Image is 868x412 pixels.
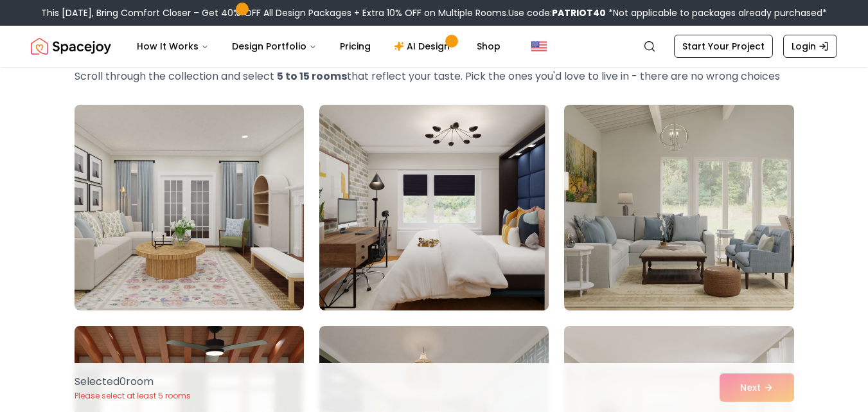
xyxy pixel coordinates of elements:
[41,6,827,19] div: This [DATE], Bring Comfort Closer – Get 40% OFF All Design Packages + Extra 10% OFF on Multiple R...
[277,69,347,84] strong: 5 to 15 rooms
[319,105,549,310] img: Room room-2
[552,6,606,19] b: PATRIOT40
[531,39,547,54] img: United States
[330,33,381,59] a: Pricing
[31,26,837,67] nav: Global
[31,33,111,59] a: Spacejoy
[674,35,773,58] a: Start Your Project
[564,105,793,310] img: Room room-3
[75,69,794,84] p: Scroll through the collection and select that reflect your taste. Pick the ones you'd love to liv...
[127,33,511,59] nav: Main
[31,33,111,59] img: Spacejoy Logo
[783,35,837,58] a: Login
[127,33,219,59] button: How It Works
[508,6,606,19] span: Use code:
[75,105,304,310] img: Room room-1
[222,33,327,59] button: Design Portfolio
[384,33,464,59] a: AI Design
[75,374,191,390] p: Selected 0 room
[466,33,511,59] a: Shop
[75,391,191,401] p: Please select at least 5 rooms
[606,6,827,19] span: *Not applicable to packages already purchased*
